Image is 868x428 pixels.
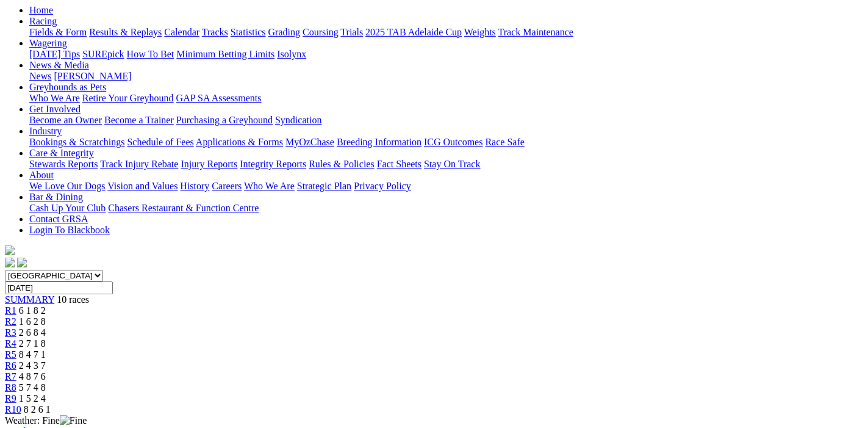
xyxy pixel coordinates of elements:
[5,338,16,349] a: R4
[29,60,89,70] a: News & Media
[29,203,863,214] div: Bar & Dining
[337,137,421,147] a: Breeding Information
[5,371,16,382] a: R7
[5,415,87,426] span: Weather: Fine
[365,27,462,37] a: 2025 TAB Adelaide Cup
[231,27,266,37] a: Statistics
[464,27,496,37] a: Weights
[29,203,106,213] a: Cash Up Your Club
[5,316,16,327] a: R2
[19,393,46,404] span: 1 5 2 4
[29,27,863,38] div: Racing
[19,360,46,371] span: 2 4 3 7
[5,382,16,393] a: R8
[377,159,421,169] a: Fact Sheets
[5,305,16,316] a: R1
[176,49,274,59] a: Minimum Betting Limits
[29,159,863,170] div: Care & Integrity
[127,49,174,59] a: How To Bet
[19,305,46,316] span: 6 1 8 2
[29,181,105,191] a: We Love Our Dogs
[19,338,46,349] span: 2 7 1 8
[309,159,375,169] a: Rules & Policies
[181,159,237,169] a: Injury Reports
[29,181,863,192] div: About
[29,38,67,48] a: Wagering
[29,104,81,114] a: Get Involved
[19,371,46,382] span: 4 8 7 6
[5,349,16,360] a: R5
[29,93,80,103] a: Who We Are
[202,27,228,37] a: Tracks
[29,93,863,104] div: Greyhounds as Pets
[29,71,51,81] a: News
[176,93,262,103] a: GAP SA Assessments
[89,27,162,37] a: Results & Replays
[5,360,16,371] a: R6
[485,137,524,147] a: Race Safe
[19,382,46,393] span: 5 7 4 8
[268,27,300,37] a: Grading
[29,192,83,202] a: Bar & Dining
[82,49,124,59] a: SUREpick
[180,181,209,191] a: History
[29,214,88,224] a: Contact GRSA
[29,5,53,15] a: Home
[108,203,259,213] a: Chasers Restaurant & Function Centre
[29,82,106,92] a: Greyhounds as Pets
[127,137,193,147] a: Schedule of Fees
[19,327,46,338] span: 2 6 8 4
[285,137,334,147] a: MyOzChase
[29,137,124,147] a: Bookings & Scratchings
[5,404,21,415] span: R10
[104,115,174,125] a: Become a Trainer
[340,27,363,37] a: Trials
[29,115,863,126] div: Get Involved
[29,115,102,125] a: Become an Owner
[5,258,15,267] img: facebook.svg
[29,71,863,82] div: News & Media
[275,115,321,125] a: Syndication
[354,181,411,191] a: Privacy Policy
[57,294,89,305] span: 10 races
[29,137,863,148] div: Industry
[303,27,339,37] a: Coursing
[19,316,46,327] span: 1 6 2 8
[29,148,94,158] a: Care & Integrity
[244,181,295,191] a: Who We Are
[29,126,62,136] a: Industry
[5,327,16,338] a: R3
[5,393,16,404] a: R9
[107,181,178,191] a: Vision and Values
[29,170,54,180] a: About
[498,27,573,37] a: Track Maintenance
[29,159,98,169] a: Stewards Reports
[29,49,863,60] div: Wagering
[212,181,242,191] a: Careers
[297,181,351,191] a: Strategic Plan
[164,27,199,37] a: Calendar
[100,159,178,169] a: Track Injury Rebate
[54,71,131,81] a: [PERSON_NAME]
[277,49,306,59] a: Isolynx
[196,137,283,147] a: Applications & Forms
[5,281,113,294] input: Select date
[24,404,51,415] span: 8 2 6 1
[29,225,110,235] a: Login To Blackbook
[424,137,482,147] a: ICG Outcomes
[240,159,306,169] a: Integrity Reports
[424,159,480,169] a: Stay On Track
[29,27,87,37] a: Fields & Form
[82,93,174,103] a: Retire Your Greyhound
[5,294,54,305] a: SUMMARY
[19,349,46,360] span: 8 4 7 1
[5,245,15,255] img: logo-grsa-white.png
